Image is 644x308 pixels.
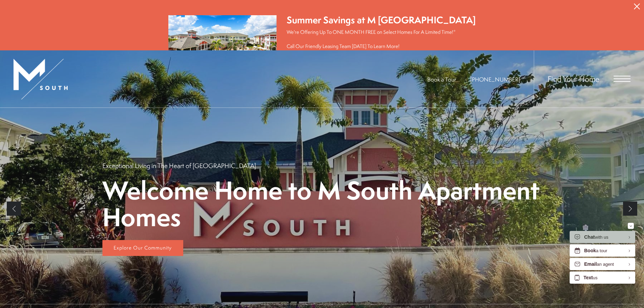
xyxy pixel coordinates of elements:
button: Open Menu [614,76,630,82]
img: MSouth [14,59,68,99]
p: We're Offering Up To ONE MONTH FREE on Select Homes For A Limited Time!* Call Our Friendly Leasin... [287,28,476,50]
div: Summer Savings at M [GEOGRAPHIC_DATA] [287,14,476,27]
span: Explore Our Community [114,244,172,251]
a: Previous [7,202,21,216]
p: Welcome Home to M South Apartment Homes [102,177,542,230]
a: Explore Our Community [102,240,183,256]
p: Exceptional Living in The Heart of [GEOGRAPHIC_DATA] [102,161,256,170]
a: Find Your Home [548,73,599,84]
span: [PHONE_NUMBER] [470,75,520,83]
a: Book a Tour [427,75,456,83]
a: Next [623,202,637,216]
img: Summer Savings at M South Apartments [168,15,277,78]
a: Call Us at 813-570-8014 [470,75,520,83]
